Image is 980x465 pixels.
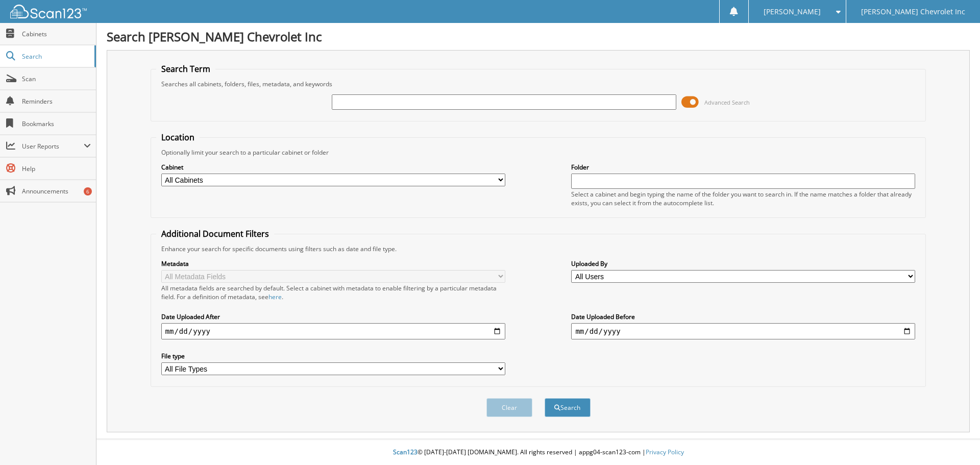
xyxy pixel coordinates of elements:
div: Select a cabinet and begin typing the name of the folder you want to search in. If the name match... [571,190,915,207]
div: All metadata fields are searched by default. Select a cabinet with metadata to enable filtering b... [161,284,505,301]
div: 6 [84,187,92,195]
label: Cabinet [161,163,505,172]
div: © [DATE]-[DATE] [DOMAIN_NAME]. All rights reserved | appg04-scan123-com | [96,440,980,465]
button: Search [545,398,591,417]
a: Privacy Policy [646,448,684,456]
h1: Search [PERSON_NAME] Chevrolet Inc [107,28,970,45]
label: Date Uploaded After [161,312,505,321]
span: Announcements [22,187,91,195]
a: here [268,292,282,301]
div: Searches all cabinets, folders, files, metadata, and keywords [156,80,921,88]
iframe: Chat Widget [929,416,980,465]
span: Bookmarks [22,119,91,128]
span: Advanced Search [704,99,750,106]
label: Uploaded By [571,259,915,268]
span: Cabinets [22,30,91,38]
img: scan123-logo-white.svg [10,5,87,18]
legend: Location [156,132,200,143]
div: Enhance your search for specific documents using filters such as date and file type. [156,244,921,253]
legend: Search Term [156,63,215,75]
span: [PERSON_NAME] [764,9,821,15]
button: Clear [486,398,532,417]
input: end [571,323,915,339]
label: File type [161,352,505,360]
span: Help [22,164,91,173]
span: [PERSON_NAME] Chevrolet Inc [861,9,965,15]
label: Metadata [161,259,505,268]
legend: Additional Document Filters [156,228,274,239]
span: Search [22,52,89,61]
span: Scan123 [393,448,418,456]
span: User Reports [22,142,84,151]
div: Optionally limit your search to a particular cabinet or folder [156,148,921,157]
label: Folder [571,163,915,172]
span: Reminders [22,97,91,106]
span: Scan [22,75,91,83]
label: Date Uploaded Before [571,312,915,321]
input: start [161,323,505,339]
